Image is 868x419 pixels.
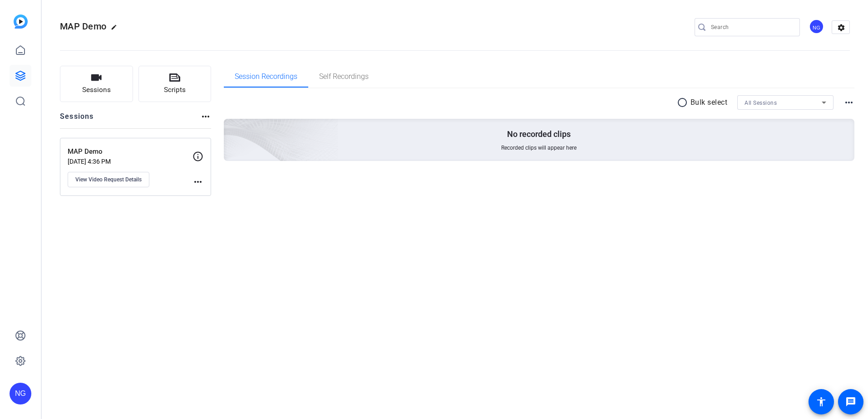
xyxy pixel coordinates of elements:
h2: Sessions [60,111,94,128]
mat-icon: more_horiz [200,111,211,122]
span: MAP Demo [60,21,106,32]
button: Scripts [138,66,212,102]
div: NG [809,19,824,34]
div: NG [10,383,31,404]
span: View Video Request Details [75,176,142,183]
span: Self Recordings [319,73,369,80]
p: [DATE] 4:36 PM [68,158,192,165]
p: Bulk select [690,97,728,108]
span: Sessions [82,85,111,95]
p: No recorded clips [507,129,571,140]
button: Sessions [60,66,133,102]
button: View Video Request Details [68,172,149,187]
ngx-avatar: Neal Gregus [809,19,825,35]
span: Scripts [164,85,186,95]
span: Session Recordings [235,73,297,80]
span: All Sessions [745,100,777,106]
mat-icon: edit [111,24,122,35]
span: Recorded clips will appear here [501,144,577,151]
mat-icon: message [845,396,856,407]
p: MAP Demo [68,146,192,157]
input: Search [711,22,793,33]
img: blue-gradient.svg [14,15,28,29]
mat-icon: more_horiz [192,176,203,187]
mat-icon: accessibility [816,396,827,407]
img: embarkstudio-empty-session.png [122,29,339,226]
mat-icon: radio_button_unchecked [677,97,690,108]
mat-icon: more_horiz [843,97,854,108]
mat-icon: settings [832,21,850,34]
